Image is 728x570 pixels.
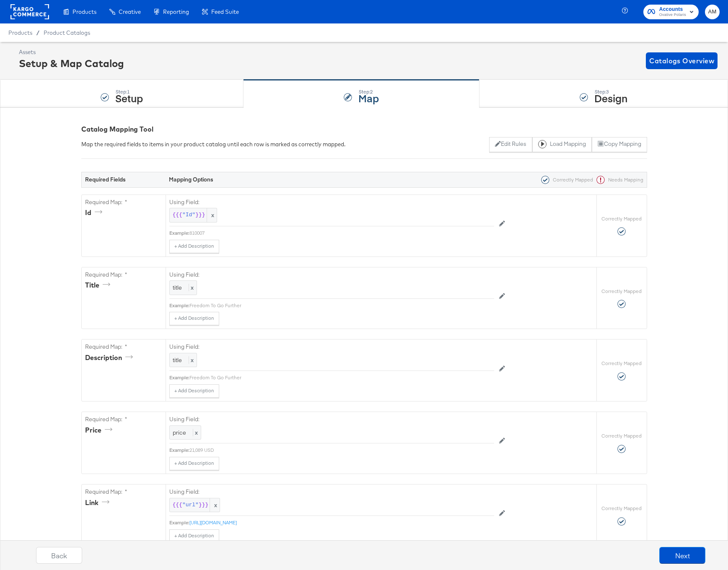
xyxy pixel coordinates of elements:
[85,271,162,279] label: Required Map: *
[173,501,182,509] span: {{{
[44,29,90,36] a: Product Catalogs
[189,519,237,526] a: [URL][DOMAIN_NAME]
[19,48,124,56] div: Assets
[169,447,189,453] div: Example:
[195,211,205,219] span: }}}
[85,488,162,496] label: Required Map: *
[189,374,494,381] div: Freedom To Go Further
[594,91,627,105] strong: Design
[646,52,718,69] button: Catalogs Overview
[601,505,642,512] label: Correctly Mapped
[85,208,105,218] div: id
[705,5,720,19] button: AM
[532,137,592,152] button: Load Mapping
[119,8,141,15] span: Creative
[173,356,182,364] span: title
[85,425,115,435] div: price
[81,124,647,134] div: Catalog Mapping Tool
[659,547,705,564] button: Next
[169,302,189,309] div: Example:
[115,91,143,105] strong: Setup
[169,312,219,325] button: + Add Description
[169,384,219,398] button: + Add Description
[207,208,217,222] span: x
[73,8,96,15] span: Products
[169,176,213,183] strong: Mapping Options
[189,284,194,291] span: x
[659,12,686,18] span: Ovative Polaris
[81,140,345,148] div: Map the required fields to items in your product catalog until each row is marked as correctly ma...
[8,29,32,36] span: Products
[649,55,714,67] span: Catalogs Overview
[593,176,643,184] div: Needs Mapping
[601,360,642,367] label: Correctly Mapped
[115,89,143,95] div: Step: 1
[163,8,189,15] span: Reporting
[85,415,162,423] label: Required Map: *
[169,457,219,470] button: + Add Description
[659,5,686,14] span: Accounts
[169,271,494,279] label: Using Field:
[85,353,136,363] div: description
[85,280,113,290] div: title
[169,415,494,423] label: Using Field:
[32,29,44,36] span: /
[169,374,189,381] div: Example:
[601,215,642,222] label: Correctly Mapped
[592,137,647,152] button: Copy Mapping
[708,7,716,17] span: AM
[182,501,199,509] span: "url"
[489,137,532,152] button: Edit Rules
[169,198,494,206] label: Using Field:
[173,429,186,436] span: price
[169,529,219,543] button: + Add Description
[643,5,699,19] button: AccountsOvative Polaris
[199,501,208,509] span: }}}
[85,343,162,351] label: Required Map: *
[85,176,126,183] strong: Required Fields
[169,519,189,526] div: Example:
[189,447,494,453] div: 21,089 USD
[169,343,494,351] label: Using Field:
[19,56,124,70] div: Setup & Map Catalog
[358,89,379,95] div: Step: 2
[189,356,194,364] span: x
[601,288,642,295] label: Correctly Mapped
[189,302,494,309] div: Freedom To Go Further
[173,211,182,219] span: {{{
[211,8,239,15] span: Feed Suite
[193,429,198,436] span: x
[85,198,162,206] label: Required Map: *
[36,547,82,564] button: Back
[169,240,219,253] button: + Add Description
[85,498,112,508] div: link
[173,284,182,291] span: title
[182,211,195,219] span: "Id"
[538,176,593,184] div: Correctly Mapped
[601,433,642,439] label: Correctly Mapped
[169,230,189,236] div: Example:
[358,91,379,105] strong: Map
[210,498,220,512] span: x
[594,89,627,95] div: Step: 3
[189,230,494,236] div: 810007
[169,488,494,496] label: Using Field:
